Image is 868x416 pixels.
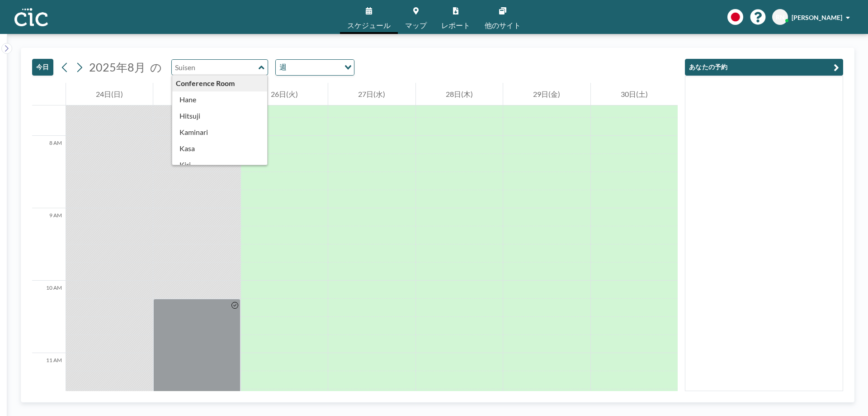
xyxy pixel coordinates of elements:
[792,14,842,21] span: [PERSON_NAME]
[172,157,268,173] div: Kiri
[89,60,146,74] span: 2025年8月
[150,60,162,74] span: の
[591,83,678,105] div: 30日(土)
[32,59,53,76] button: 今日
[32,208,66,281] div: 9 AM
[441,22,470,29] span: レポート
[14,8,48,26] img: organization-logo
[328,83,415,105] div: 27日(水)
[405,22,427,29] span: マップ
[172,91,268,108] div: Hane
[278,62,288,73] span: 週
[66,83,153,105] div: 24日(日)
[289,62,339,73] input: Search for option
[485,22,521,29] span: 他のサイト
[347,22,391,29] span: スケジュール
[172,75,268,91] div: Conference Room
[32,281,66,353] div: 10 AM
[241,83,328,105] div: 26日(火)
[172,124,268,140] div: Kaminari
[172,108,268,124] div: Hitsuji
[32,136,66,208] div: 8 AM
[685,59,843,76] button: あなたの予約
[503,83,590,105] div: 29日(金)
[153,83,240,105] div: 25日(月)
[172,60,259,75] input: Suisen
[416,83,503,105] div: 28日(木)
[276,60,354,75] div: Search for option
[776,13,785,21] span: RN
[172,140,268,157] div: Kasa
